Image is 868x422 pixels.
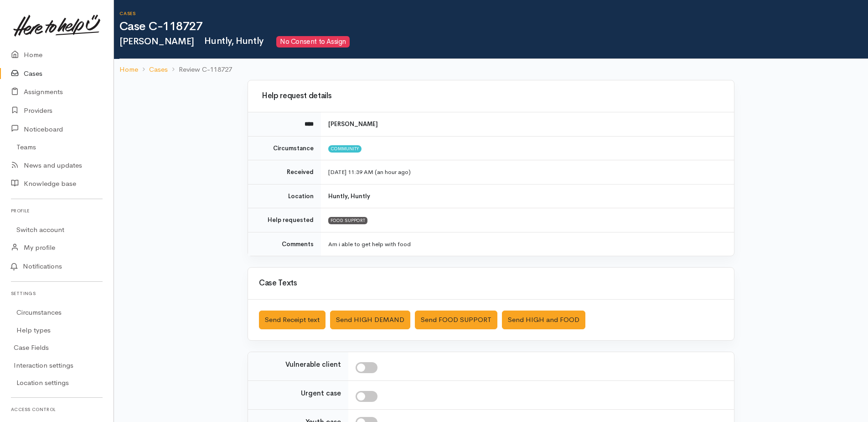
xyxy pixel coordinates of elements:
span: Community [328,145,362,153]
button: Send FOOD SUPPORT [415,311,497,329]
label: Urgent case [301,388,341,399]
button: Send HIGH DEMAND [330,311,410,329]
h6: Cases [119,11,868,16]
li: Review C-118727 [168,64,232,75]
a: Cases [149,64,168,75]
td: Circumstance [248,136,321,160]
td: Comments [248,232,321,256]
td: [DATE] 11:39 AM (an hour ago) [321,160,734,185]
td: Location [248,184,321,208]
h6: Settings [11,287,103,300]
b: [PERSON_NAME] [328,120,378,128]
td: Help requested [248,208,321,232]
span: No Consent to Assign [276,36,349,47]
label: Vulnerable client [285,359,341,370]
td: Received [248,160,321,185]
h3: Help request details [259,92,723,100]
td: Am i able to get help with food [321,232,734,256]
h6: Access control [11,403,103,416]
span: Huntly, Huntly [200,35,263,47]
nav: breadcrumb [114,59,868,80]
button: Send HIGH and FOOD [502,311,585,329]
button: Send Receipt text [259,311,325,329]
h6: Profile [11,205,103,217]
h1: Case C-118727 [119,20,868,33]
h3: Case Texts [259,279,723,288]
b: Huntly, Huntly [328,192,370,200]
div: FOOD SUPPORT [328,217,367,224]
h2: [PERSON_NAME] [119,36,868,47]
a: Home [119,64,138,75]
